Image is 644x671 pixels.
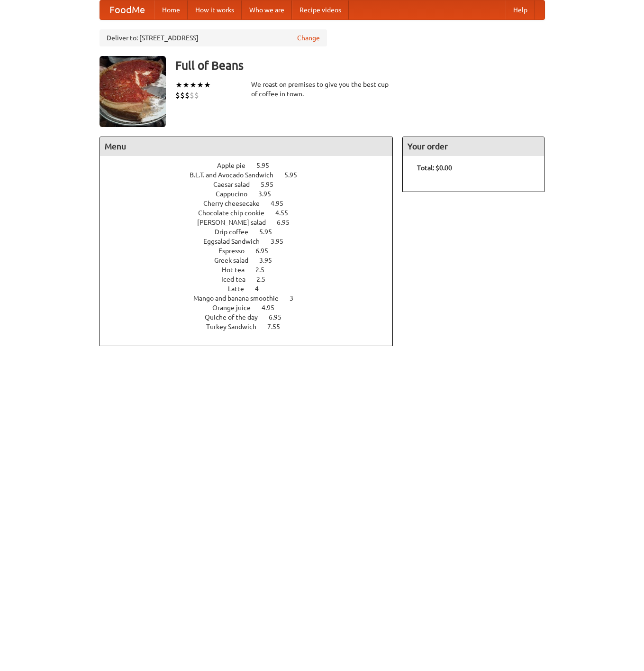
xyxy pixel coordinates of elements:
a: How it works [188,0,242,19]
div: We roast on premises to give you the best cup of coffee in town. [251,80,393,99]
span: 3.95 [258,190,281,198]
span: 7.55 [267,323,290,331]
li: $ [175,90,180,101]
h4: Your order [403,137,544,156]
a: Greek salad 3.95 [214,257,290,264]
span: 6.95 [255,247,278,255]
span: Espresso [218,247,254,255]
li: ★ [182,80,190,90]
a: Apple pie 5.95 [217,162,287,169]
b: Total: $0.00 [417,164,452,172]
span: Latte [228,285,254,293]
li: ★ [175,80,182,90]
a: Quiche of the day 6.95 [205,313,299,321]
span: 5.95 [261,181,283,188]
span: Cappucino [216,190,257,198]
li: $ [194,90,199,101]
span: Quiche of the day [205,313,267,321]
a: Espresso 6.95 [218,247,286,255]
span: 5.95 [259,228,281,236]
h4: Menu [100,137,393,156]
a: Who we are [242,0,292,19]
span: Greek salad [214,257,258,264]
span: Mango and banana smoothie [193,294,288,302]
span: B.L.T. and Avocado Sandwich [190,171,283,179]
a: Eggsalad Sandwich 3.95 [203,238,301,245]
a: Help [506,0,535,19]
li: ★ [197,80,204,90]
span: 4.95 [262,304,284,312]
a: [PERSON_NAME] salad 6.95 [197,219,307,226]
span: Caesar salad [213,181,259,188]
span: 5.95 [256,162,279,169]
a: Latte 4 [228,285,276,293]
li: $ [180,90,185,101]
span: 3 [290,294,303,302]
span: 4.55 [275,209,298,217]
a: B.L.T. and Avocado Sandwich 5.95 [190,171,315,179]
span: Chocolate chip cookie [198,209,274,217]
span: 2.5 [255,266,274,274]
a: Iced tea 2.5 [221,276,283,283]
li: ★ [204,80,211,90]
a: Drip coffee 5.95 [215,228,290,236]
a: Orange juice 4.95 [212,304,292,312]
span: 4 [255,285,268,293]
span: Drip coffee [215,228,258,236]
a: Recipe videos [292,0,349,19]
span: 2.5 [256,276,275,283]
a: Cherry cheesecake 4.95 [203,200,301,207]
li: ★ [190,80,197,90]
h3: Full of Beans [175,56,545,75]
a: Change [297,33,320,43]
span: 3.95 [271,238,293,245]
span: Iced tea [221,276,255,283]
a: Hot tea 2.5 [222,266,282,274]
span: Orange juice [212,304,260,312]
a: Caesar salad 5.95 [213,181,291,188]
li: $ [185,90,190,101]
div: Deliver to: [STREET_ADDRESS] [100,29,327,46]
a: Mango and banana smoothie 3 [193,294,311,302]
span: 6.95 [277,219,299,226]
span: [PERSON_NAME] salad [197,219,275,226]
li: $ [190,90,194,101]
span: 6.95 [269,313,291,321]
a: Chocolate chip cookie 4.55 [198,209,306,217]
img: angular.jpg [100,56,166,127]
span: 3.95 [259,257,281,264]
a: Turkey Sandwich 7.55 [206,323,298,331]
a: Cappucino 3.95 [216,190,289,198]
span: 5.95 [284,171,307,179]
span: Eggsalad Sandwich [203,238,269,245]
span: Apple pie [217,162,255,169]
span: Cherry cheesecake [203,200,269,207]
a: FoodMe [100,0,154,19]
a: Home [154,0,188,19]
span: Hot tea [222,266,254,274]
span: Turkey Sandwich [206,323,266,331]
span: 4.95 [271,200,293,207]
